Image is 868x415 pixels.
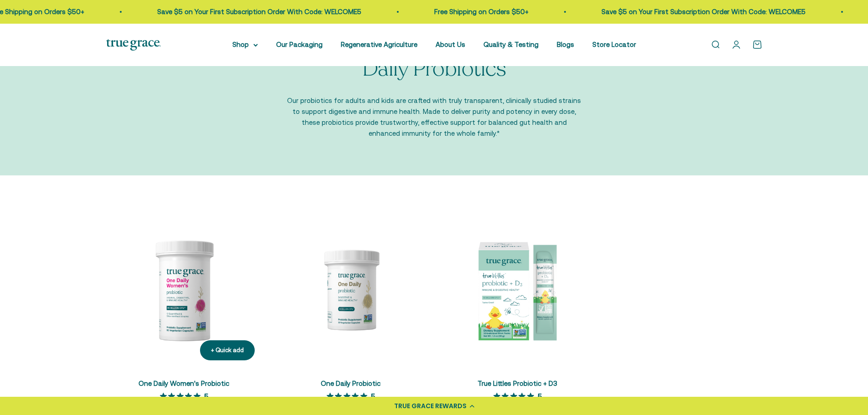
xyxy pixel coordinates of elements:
a: One Daily Women's Probiotic [139,379,229,387]
p: 5 [204,391,208,400]
p: Our probiotics for adults and kids are crafted with truly transparent, clinically studied strains... [286,95,582,139]
a: Store Locator [592,41,636,48]
p: 5 [538,391,542,400]
a: Free Shipping on Orders $50+ [433,8,528,15]
span: 5 out of 5 stars rating in total 4 reviews. [493,390,538,403]
div: + Quick add [211,346,244,355]
div: TRUE GRACE REWARDS [394,401,467,411]
a: Blogs [557,41,574,48]
button: + Quick add [200,340,255,361]
a: Our Packaging [276,41,323,48]
p: 5 [371,391,375,400]
a: One Daily Probiotic [321,379,380,387]
p: Daily Probiotics [362,57,506,81]
span: 5 out of 5 stars rating in total 12 reviews. [160,390,204,403]
img: Daily Probiotic forDigestive and Immune Support:* - 90 Billion CFU at time of manufacturing (30 B... [273,212,429,368]
a: Regenerative Agriculture [341,41,417,48]
img: Vitamin D is essential for your little one’s development and immune health, and it can be tricky ... [440,212,596,368]
img: Daily Probiotic for Women's Vaginal, Digestive, and Immune Support* - 90 Billion CFU at time of m... [106,212,262,368]
a: About Us [436,41,465,48]
summary: Shop [232,39,258,50]
a: True Littles Probiotic + D3 [478,379,557,387]
a: Quality & Testing [483,41,539,48]
p: Save $5 on Your First Subscription Order With Code: WELCOME5 [156,6,360,17]
span: 5 out of 5 stars rating in total 3 reviews. [327,390,371,403]
p: Save $5 on Your First Subscription Order With Code: WELCOME5 [601,6,805,17]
